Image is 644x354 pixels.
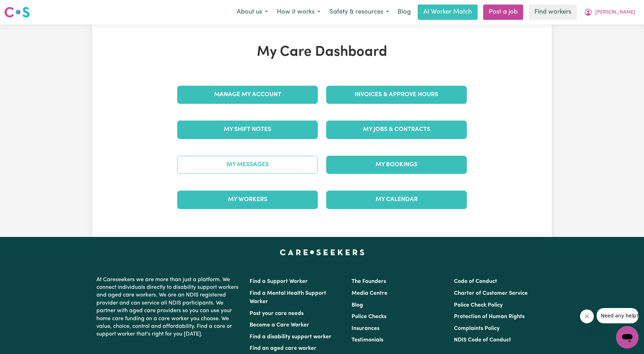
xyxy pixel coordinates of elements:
[96,273,241,341] p: At Careseekers we are more than just a platform. We connect individuals directly to disability su...
[454,302,503,308] a: Police Check Policy
[177,156,318,174] a: My Messages
[250,334,331,340] a: Find a disability support worker
[250,322,309,328] a: Become a Care Worker
[352,302,363,308] a: Blog
[597,308,638,323] iframe: Message from company
[418,5,478,20] a: AI Worker Match
[529,5,577,20] a: Find workers
[177,121,318,139] a: My Shift Notes
[325,5,393,20] button: Safety & resources
[326,86,467,104] a: Invoices & Approve Hours
[177,191,318,209] a: My Workers
[326,121,467,139] a: My Jobs & Contracts
[177,86,318,104] a: Manage My Account
[454,279,497,284] a: Code of Conduct
[616,326,638,348] iframe: Button to launch messaging window
[595,9,635,16] span: [PERSON_NAME]
[326,191,467,209] a: My Calendar
[4,4,30,20] a: Careseekers logo
[250,291,326,305] a: Find a Mental Health Support Worker
[280,249,364,255] a: Careseekers home page
[454,326,500,331] a: Complaints Policy
[232,5,272,20] button: About us
[393,5,415,20] a: Blog
[250,279,308,284] a: Find a Support Worker
[580,309,594,323] iframe: Close message
[454,291,528,296] a: Charter of Customer Service
[272,5,325,20] button: How it works
[454,314,525,320] a: Protection of Human Rights
[352,326,379,331] a: Insurances
[173,44,471,61] h1: My Care Dashboard
[250,311,304,316] a: Post your care needs
[454,337,511,343] a: NDIS Code of Conduct
[352,291,387,296] a: Media Centre
[326,156,467,174] a: My Bookings
[4,6,30,18] img: Careseekers logo
[580,5,640,20] button: My Account
[483,5,523,20] a: Post a job
[4,5,42,10] span: Need any help?
[352,337,383,343] a: Testimonials
[352,279,386,284] a: The Founders
[250,346,316,351] a: Find an aged care worker
[352,314,386,320] a: Police Checks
